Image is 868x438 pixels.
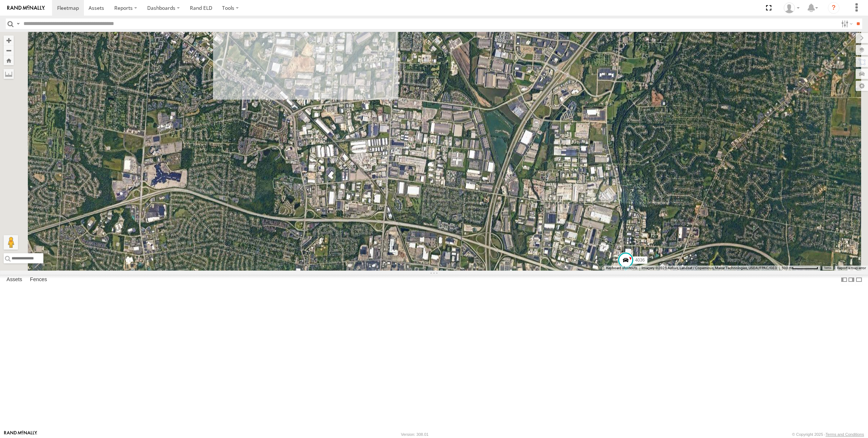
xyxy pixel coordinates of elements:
span: Imagery ©2025 Airbus, Landsat / Copernicus, Maxar Technologies, USDA/FPAC/GEO [642,266,777,270]
img: rand-logo.svg [7,5,45,11]
button: Keyboard shortcuts [606,266,637,271]
button: Drag Pegman onto the map to open Street View [4,235,18,250]
div: Version: 308.01 [401,432,429,437]
a: Terms (opens in new tab) [824,267,831,270]
button: Zoom Home [4,55,14,65]
div: © Copyright 2025 - [792,432,864,437]
i: ? [828,2,839,14]
label: Map Settings [856,81,868,91]
label: Dock Summary Table to the Left [841,275,848,285]
a: Report a map error [837,266,866,270]
a: Visit our Website [4,431,37,438]
span: 500 m [782,266,792,270]
label: Search Query [15,18,21,29]
button: Zoom in [4,36,14,45]
button: Zoom out [4,45,14,55]
label: Dock Summary Table to the Right [848,275,855,285]
label: Search Filter Options [838,18,854,29]
label: Fences [26,275,51,285]
label: Measure [4,69,14,79]
label: Hide Summary Table [855,275,863,285]
button: Map Scale: 500 m per 68 pixels [779,266,820,271]
span: 4036 [635,258,645,263]
div: Brian Sefferino [781,3,802,13]
a: Terms and Conditions [826,432,864,437]
label: Assets [3,275,26,285]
